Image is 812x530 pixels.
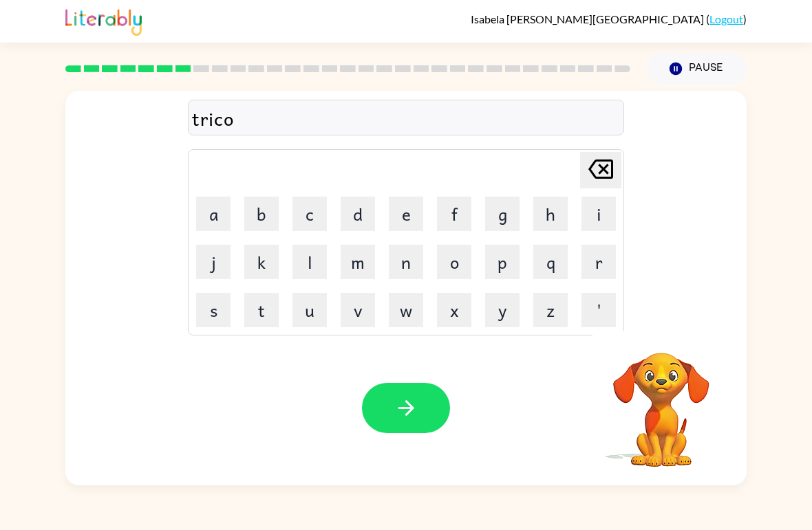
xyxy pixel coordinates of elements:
[292,245,327,279] button: l
[389,197,423,231] button: e
[65,5,142,36] img: Literably
[471,12,706,25] span: Isabela [PERSON_NAME][GEOGRAPHIC_DATA]
[533,197,568,231] button: h
[533,245,568,279] button: q
[389,245,423,279] button: n
[196,293,231,327] button: s
[244,245,279,279] button: k
[581,293,616,327] button: '
[196,197,231,231] button: a
[389,293,423,327] button: w
[437,245,471,279] button: o
[244,293,279,327] button: t
[292,293,327,327] button: u
[192,104,620,133] div: trico
[647,53,747,85] button: Pause
[196,245,231,279] button: j
[471,12,747,25] div: ( )
[485,245,520,279] button: p
[244,197,279,231] button: b
[341,197,375,231] button: d
[341,245,375,279] button: m
[533,293,568,327] button: z
[581,197,616,231] button: i
[485,293,520,327] button: y
[292,197,327,231] button: c
[709,12,743,25] a: Logout
[437,197,471,231] button: f
[485,197,520,231] button: g
[592,331,730,469] video: Your browser must support playing .mp4 files to use Literably. Please try using another browser.
[581,245,616,279] button: r
[341,293,375,327] button: v
[437,293,471,327] button: x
